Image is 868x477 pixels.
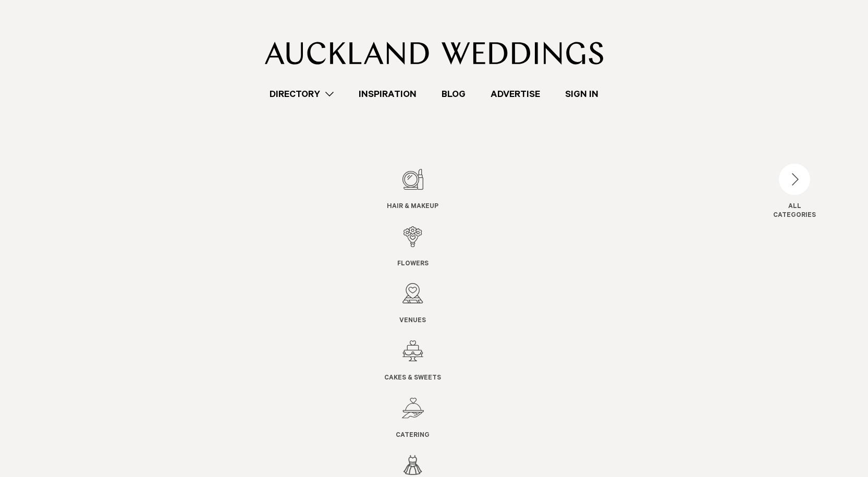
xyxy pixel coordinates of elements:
span: Flowers [52,260,773,269]
a: Catering [52,398,773,441]
a: Flowers [52,226,773,269]
span: Hair & Makeup [52,203,773,212]
a: Blog [429,87,478,101]
button: ALLCATEGORIES [773,169,816,218]
span: Venues [52,317,773,326]
span: Catering [52,432,773,441]
a: Venues [52,283,773,326]
div: ALL CATEGORIES [773,203,816,221]
a: Hair & Makeup [52,169,773,212]
span: Cakes & Sweets [52,374,773,383]
a: Inspiration [346,87,429,101]
img: Auckland Weddings Logo [265,42,603,65]
a: Cakes & Sweets [52,340,773,383]
a: Sign In [553,87,611,101]
a: Directory [257,87,346,101]
a: Advertise [478,87,553,101]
